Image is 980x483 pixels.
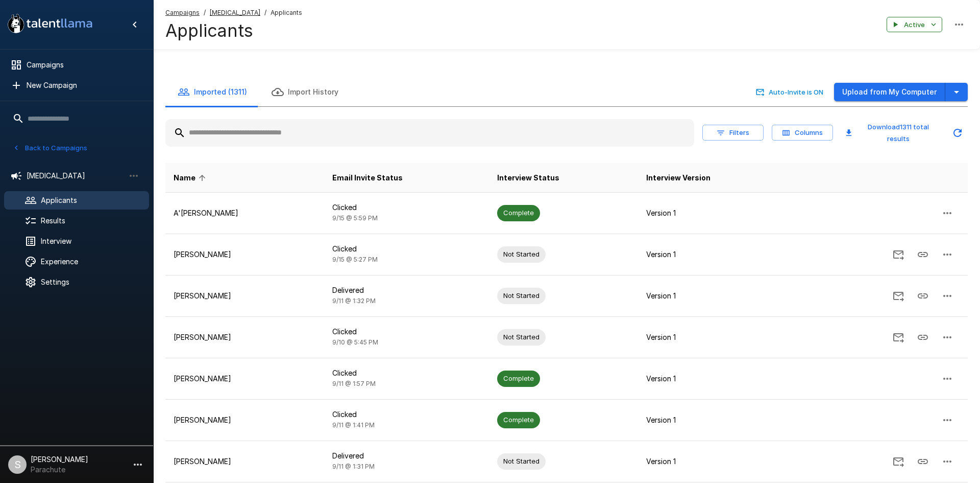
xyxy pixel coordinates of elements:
[497,172,559,184] span: Interview Status
[646,208,783,218] p: Version 1
[332,202,481,213] p: Clicked
[332,256,378,263] span: 9/15 @ 5:27 PM
[911,291,935,300] span: Copy Interview Link
[332,463,375,470] span: 9/11 @ 1:31 PM
[174,291,316,301] p: [PERSON_NAME]
[886,291,911,300] span: Send Invitation
[174,332,316,342] p: [PERSON_NAME]
[947,123,968,143] button: Updated Today - 11:48 AM
[646,374,783,384] p: Version 1
[646,332,783,342] p: Version 1
[332,338,378,346] span: 9/10 @ 5:45 PM
[174,374,316,384] p: [PERSON_NAME]
[332,244,481,254] p: Clicked
[497,249,546,259] span: Not Started
[646,249,783,260] p: Version 1
[332,451,481,461] p: Delivered
[497,456,546,466] span: Not Started
[754,84,826,100] button: Auto-Invite is ON
[332,380,376,387] span: 9/11 @ 1:57 PM
[702,125,764,141] button: Filters
[332,368,481,378] p: Clicked
[834,83,945,102] button: Upload from My Computer
[174,415,316,425] p: [PERSON_NAME]
[497,374,540,383] span: Complete
[886,456,911,465] span: Send Invitation
[911,249,935,258] span: Copy Interview Link
[886,249,911,258] span: Send Invitation
[497,291,546,301] span: Not Started
[911,456,935,465] span: Copy Interview Link
[332,421,375,429] span: 9/11 @ 1:41 PM
[911,332,935,341] span: Copy Interview Link
[259,78,351,106] button: Import History
[887,17,942,33] button: Active
[772,125,833,141] button: Columns
[497,332,546,342] span: Not Started
[646,291,783,301] p: Version 1
[332,285,481,295] p: Delivered
[174,208,316,218] p: A'[PERSON_NAME]
[165,78,259,106] button: Imported (1311)
[174,172,209,184] span: Name
[174,249,316,260] p: [PERSON_NAME]
[332,409,481,420] p: Clicked
[886,332,911,341] span: Send Invitation
[646,172,710,184] span: Interview Version
[646,456,783,467] p: Version 1
[332,297,376,305] span: 9/11 @ 1:32 PM
[332,172,403,184] span: Email Invite Status
[497,208,540,218] span: Complete
[332,214,378,222] span: 9/15 @ 5:59 PM
[646,415,783,425] p: Version 1
[174,456,316,467] p: [PERSON_NAME]
[497,415,540,425] span: Complete
[165,20,302,41] h4: Applicants
[332,327,481,337] p: Clicked
[841,119,943,147] button: Download1311 total results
